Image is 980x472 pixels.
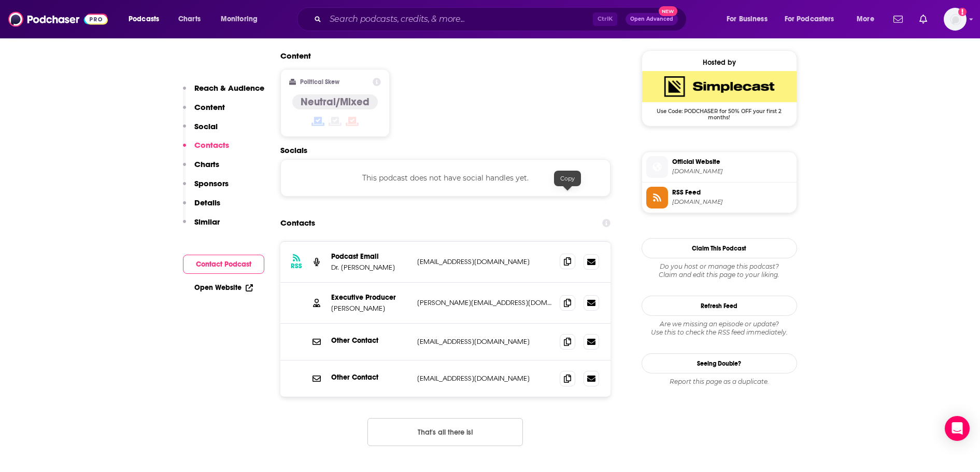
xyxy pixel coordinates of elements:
[626,13,678,25] button: Open AdvancedNew
[944,8,967,31] button: Show profile menu
[183,102,225,121] button: Content
[642,238,797,258] button: Claim This Podcast
[857,12,874,26] span: More
[630,17,673,22] span: Open Advanced
[642,378,797,386] div: Report this page as a duplicate.
[280,159,611,197] div: This podcast does not have social handles yet.
[221,12,258,26] span: Monitoring
[672,198,792,206] span: feeds.simplecast.com
[642,262,797,279] div: Claim and edit this page to your liking.
[194,283,253,292] a: Open Website
[642,320,797,337] div: Are we missing an episode or update? Use this to check the RSS feed immediately.
[291,262,302,270] h3: RSS
[183,255,264,274] button: Contact Podcast
[417,298,552,307] p: [PERSON_NAME][EMAIL_ADDRESS][DOMAIN_NAME]
[183,178,229,198] button: Sponsors
[646,187,792,209] a: RSS Feed[DOMAIN_NAME]
[194,83,264,93] p: Reach & Audience
[194,102,225,112] p: Content
[331,373,409,382] p: Other Contact
[129,12,159,26] span: Podcasts
[331,252,409,261] p: Podcast Email
[183,83,264,102] button: Reach & Audience
[915,10,931,28] a: Show notifications dropdown
[889,10,907,28] a: Show notifications dropdown
[417,374,552,383] p: [EMAIL_ADDRESS][DOMAIN_NAME]
[194,121,218,131] p: Social
[280,213,315,233] h2: Contacts
[331,263,409,272] p: Dr. [PERSON_NAME]
[214,11,271,27] button: open menu
[672,168,792,175] span: drstephanieestima.com
[121,11,173,27] button: open menu
[417,337,552,346] p: [EMAIL_ADDRESS][DOMAIN_NAME]
[659,6,677,16] span: New
[642,71,797,120] a: SimpleCast Deal: Use Code: PODCHASER for 50% OFF your first 2 months!
[331,304,409,313] p: [PERSON_NAME]
[178,12,201,26] span: Charts
[642,102,797,121] span: Use Code: PODCHASER for 50% OFF your first 2 months!
[642,262,797,271] span: Do you host or manage this podcast?
[642,71,797,102] img: SimpleCast Deal: Use Code: PODCHASER for 50% OFF your first 2 months!
[719,11,780,27] button: open menu
[194,159,219,169] p: Charts
[672,188,792,197] span: RSS Feed
[944,8,967,31] img: User Profile
[944,8,967,31] span: Logged in as Ashley_Beenen
[194,198,220,207] p: Details
[785,12,834,26] span: For Podcasters
[325,11,593,27] input: Search podcasts, credits, & more...
[194,140,229,150] p: Contacts
[554,171,581,186] div: Copy
[417,257,552,266] p: [EMAIL_ADDRESS][DOMAIN_NAME]
[183,140,229,159] button: Contacts
[727,12,768,26] span: For Business
[301,95,370,108] h4: Neutral/Mixed
[194,217,220,227] p: Similar
[849,11,887,27] button: open menu
[8,9,108,29] img: Podchaser - Follow, Share and Rate Podcasts
[331,293,409,302] p: Executive Producer
[945,416,970,441] div: Open Intercom Messenger
[183,217,220,236] button: Similar
[183,198,220,217] button: Details
[280,51,603,61] h2: Content
[183,159,219,178] button: Charts
[593,12,617,26] span: Ctrl K
[642,353,797,373] a: Seeing Double?
[194,178,229,188] p: Sponsors
[367,418,523,446] button: Nothing here.
[672,157,792,166] span: Official Website
[642,58,797,67] div: Hosted by
[300,78,339,86] h2: Political Skew
[646,156,792,178] a: Official Website[DOMAIN_NAME]
[172,11,207,27] a: Charts
[642,296,797,316] button: Refresh Feed
[778,11,849,27] button: open menu
[331,336,409,345] p: Other Contact
[183,121,218,141] button: Social
[307,7,697,31] div: Search podcasts, credits, & more...
[280,145,611,155] h2: Socials
[958,8,967,16] svg: Add a profile image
